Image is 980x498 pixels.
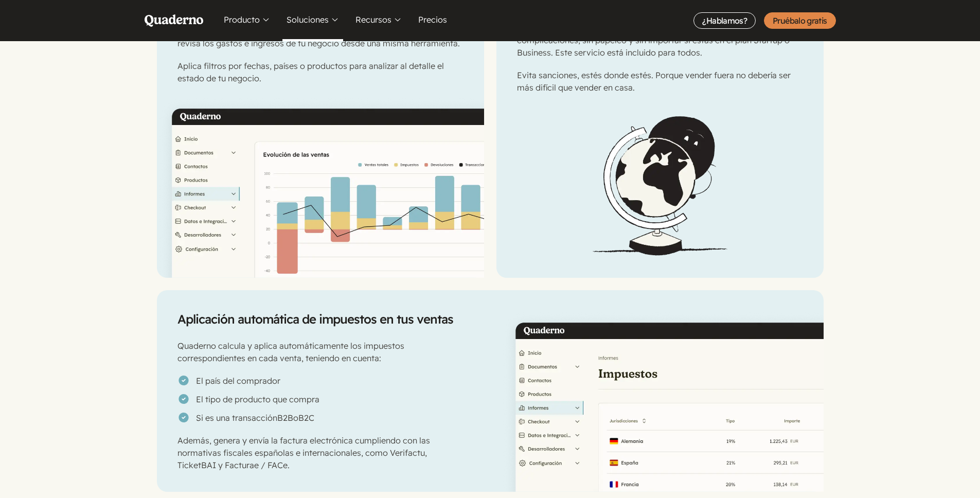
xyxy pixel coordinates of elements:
a: Pruébalo gratis [764,12,835,29]
a: ¿Hablamos? [693,12,756,29]
li: El país del comprador [177,375,459,387]
p: Evita sanciones, estés donde estés. Porque vender fuera no debería ser más difícil que vender en ... [517,69,803,94]
li: Si es una transacción o [177,412,459,424]
abbr: Business-to-Business [277,413,293,423]
li: El tipo de producto que compra [177,393,459,405]
h2: Aplicación automática de impuestos en tus ventas [177,311,459,327]
p: Además, genera y envía la factura electrónica cumpliendo con las normativas fiscales españolas e ... [177,434,459,471]
img: Un informe de impuestos en la interfaz de Quaderno [501,308,824,492]
img: Ilustración de un informe con la evolución de las ventas en la interfaz de Quaderno [157,94,484,278]
p: Aplica filtros por fechas, países o productos para analizar al detalle el estado de tu negocio. [177,60,464,84]
p: Quaderno calcula y aplica automáticamente los impuestos correspondientes en cada venta, teniendo ... [177,340,459,364]
abbr: Business-to-Consumer [298,413,314,423]
img: Qoodle con un globo terráqueo [496,94,824,278]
